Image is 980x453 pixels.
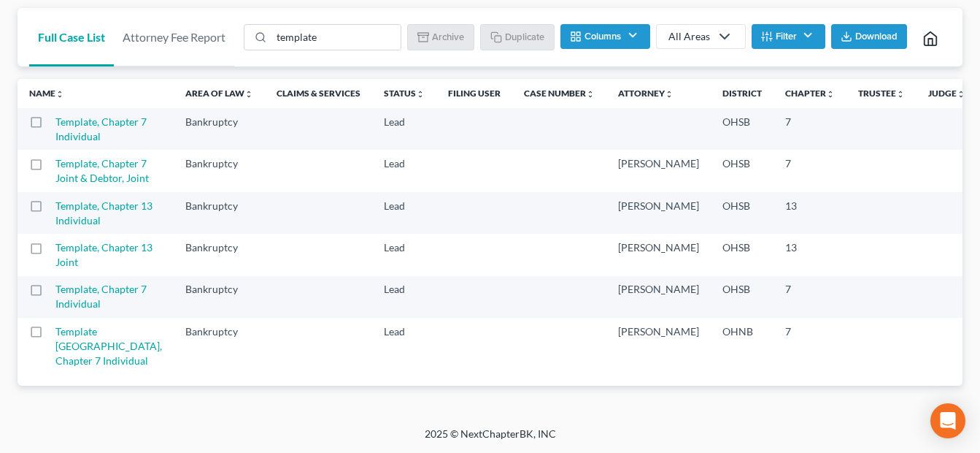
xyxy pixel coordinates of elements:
[928,88,965,99] a: Judgeunfold_more
[271,25,401,50] input: Search by name...
[185,88,253,99] a: Area of Lawunfold_more
[752,24,825,49] button: Filter
[773,318,846,374] td: 7
[174,192,265,234] td: Bankruptcy
[773,192,846,234] td: 13
[436,79,512,108] th: Filing User
[606,318,711,374] td: [PERSON_NAME]
[785,88,835,99] a: Chapterunfold_more
[711,276,773,318] td: OHSB
[55,157,149,184] a: Template, Chapter 7 Joint & Debtor, Joint
[372,318,436,374] td: Lead
[665,90,674,99] i: unfold_more
[55,241,153,268] a: Template, Chapter 13 Joint
[372,234,436,275] td: Lead
[773,276,846,318] td: 7
[826,90,835,99] i: unfold_more
[372,192,436,234] td: Lead
[606,234,711,275] td: [PERSON_NAME]
[957,90,965,99] i: unfold_more
[606,192,711,234] td: [PERSON_NAME]
[711,79,773,108] th: District
[55,325,162,367] a: Template [GEOGRAPHIC_DATA], Chapter 7 Individual
[114,8,234,66] a: Attorney Fee Report
[29,88,64,99] a: Nameunfold_more
[711,108,773,150] td: OHSB
[55,115,147,142] a: Template, Chapter 7 Individual
[855,31,898,42] span: Download
[55,199,153,226] a: Template, Chapter 13 Individual
[711,234,773,275] td: OHSB
[174,318,265,374] td: Bankruptcy
[372,276,436,318] td: Lead
[606,276,711,318] td: [PERSON_NAME]
[174,108,265,150] td: Bankruptcy
[29,8,114,66] a: Full Case List
[372,150,436,191] td: Lead
[174,234,265,275] td: Bankruptcy
[384,88,425,99] a: Statusunfold_more
[560,24,649,49] button: Columns
[831,24,907,49] button: Download
[265,79,372,108] th: Claims & Services
[524,88,595,99] a: Case Numberunfold_more
[773,150,846,191] td: 7
[372,108,436,150] td: Lead
[174,150,265,191] td: Bankruptcy
[586,90,595,99] i: unfold_more
[618,88,674,99] a: Attorneyunfold_more
[174,276,265,318] td: Bankruptcy
[711,150,773,191] td: OHSB
[896,90,905,99] i: unfold_more
[55,90,64,99] i: unfold_more
[711,192,773,234] td: OHSB
[74,427,906,453] div: 2025 © NextChapterBK, INC
[711,318,773,374] td: OHNB
[773,108,846,150] td: 7
[606,150,711,191] td: [PERSON_NAME]
[858,88,905,99] a: Trusteeunfold_more
[55,283,147,310] a: Template, Chapter 7 Individual
[416,90,425,99] i: unfold_more
[930,403,965,438] div: Open Intercom Messenger
[668,29,710,44] div: All Areas
[773,234,846,275] td: 13
[244,90,253,99] i: unfold_more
